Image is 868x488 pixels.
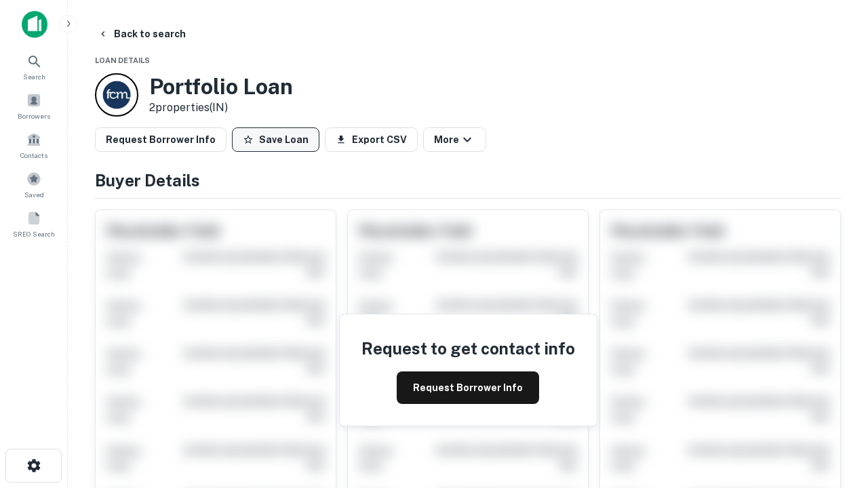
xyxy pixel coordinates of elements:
[361,336,575,361] h4: Request to get contact info
[20,150,47,161] span: Contacts
[149,74,293,100] h3: Portfolio Loan
[423,127,486,152] button: More
[95,168,841,192] h4: Buyer Details
[149,100,293,116] p: 2 properties (IN)
[232,127,319,152] button: Save Loan
[23,71,45,82] span: Search
[325,127,418,152] button: Export CSV
[4,87,64,124] a: Borrowers
[92,22,191,46] button: Back to search
[4,166,64,203] a: Saved
[24,189,44,200] span: Saved
[397,371,539,404] button: Request Borrower Info
[4,205,64,242] a: SREO Search
[95,127,226,152] button: Request Borrower Info
[4,48,64,85] a: Search
[22,11,47,38] img: capitalize-icon.png
[95,56,150,64] span: Loan Details
[4,127,64,163] a: Contacts
[13,228,55,239] span: SREO Search
[800,336,868,401] iframe: Chat Widget
[18,110,50,121] span: Borrowers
